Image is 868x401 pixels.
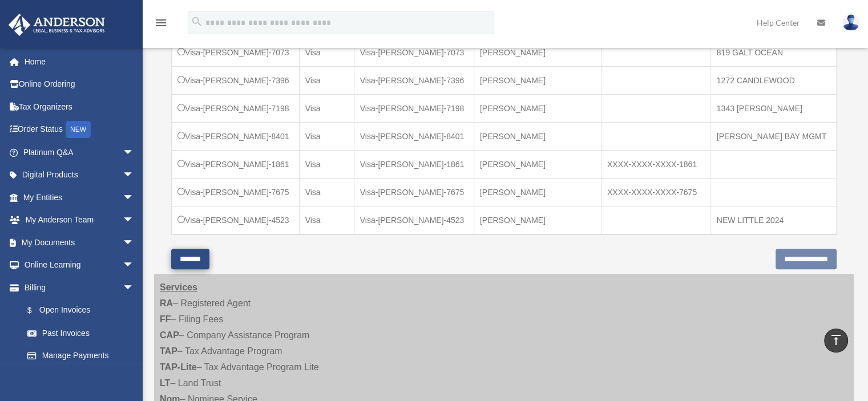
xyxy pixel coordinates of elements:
[8,50,151,73] a: Home
[474,94,601,122] td: [PERSON_NAME]
[172,66,300,94] td: Visa-[PERSON_NAME]-7396
[8,118,151,141] a: Order StatusNEW
[123,209,146,232] span: arrow_drop_down
[123,231,146,254] span: arrow_drop_down
[8,164,151,187] a: Digital Productsarrow_drop_down
[172,178,300,206] td: Visa-[PERSON_NAME]-7675
[710,206,836,234] td: NEW LITTLE 2024
[160,330,179,340] strong: CAP
[16,322,146,345] a: Past Invoices
[710,122,836,150] td: [PERSON_NAME] BAY MGMT
[16,299,140,322] a: $Open Invoices
[8,209,151,232] a: My Anderson Teamarrow_drop_down
[160,378,170,388] strong: LT
[8,95,151,118] a: Tax Organizers
[842,14,859,31] img: User Pic
[354,122,474,150] td: Visa-[PERSON_NAME]-8401
[354,150,474,178] td: Visa-[PERSON_NAME]-1861
[123,254,146,277] span: arrow_drop_down
[829,333,843,347] i: vertical_align_top
[710,94,836,122] td: 1343 [PERSON_NAME]
[824,329,848,353] a: vertical_align_top
[160,362,197,372] strong: TAP-Lite
[8,141,151,164] a: Platinum Q&Aarrow_drop_down
[16,345,146,367] a: Manage Payments
[710,66,836,94] td: 1272 CANDLEWOOD
[123,141,146,164] span: arrow_drop_down
[474,206,601,234] td: [PERSON_NAME]
[299,94,354,122] td: Visa
[8,231,151,254] a: My Documentsarrow_drop_down
[123,164,146,187] span: arrow_drop_down
[474,150,601,178] td: [PERSON_NAME]
[710,38,836,66] td: 819 GALT OCEAN
[354,94,474,122] td: Visa-[PERSON_NAME]-7198
[299,38,354,66] td: Visa
[160,282,197,292] strong: Services
[354,38,474,66] td: Visa-[PERSON_NAME]-7073
[474,178,601,206] td: [PERSON_NAME]
[299,206,354,234] td: Visa
[354,66,474,94] td: Visa-[PERSON_NAME]-7396
[172,94,300,122] td: Visa-[PERSON_NAME]-7198
[601,178,710,206] td: XXXX-XXXX-XXXX-7675
[601,150,710,178] td: XXXX-XXXX-XXXX-1861
[474,122,601,150] td: [PERSON_NAME]
[172,38,300,66] td: Visa-[PERSON_NAME]-7073
[154,16,168,30] i: menu
[474,66,601,94] td: [PERSON_NAME]
[299,122,354,150] td: Visa
[474,38,601,66] td: [PERSON_NAME]
[172,122,300,150] td: Visa-[PERSON_NAME]-8401
[8,254,151,277] a: Online Learningarrow_drop_down
[160,346,177,356] strong: TAP
[8,276,146,299] a: Billingarrow_drop_down
[5,14,108,36] img: Anderson Advisors Platinum Portal
[8,73,151,96] a: Online Ordering
[299,66,354,94] td: Visa
[354,206,474,234] td: Visa-[PERSON_NAME]-4523
[299,178,354,206] td: Visa
[160,314,171,324] strong: FF
[34,303,39,318] span: $
[191,15,203,28] i: search
[172,206,300,234] td: Visa-[PERSON_NAME]-4523
[172,150,300,178] td: Visa-[PERSON_NAME]-1861
[123,186,146,209] span: arrow_drop_down
[66,121,91,138] div: NEW
[299,150,354,178] td: Visa
[354,178,474,206] td: Visa-[PERSON_NAME]-7675
[8,186,151,209] a: My Entitiesarrow_drop_down
[154,20,168,30] a: menu
[123,276,146,299] span: arrow_drop_down
[160,298,173,308] strong: RA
